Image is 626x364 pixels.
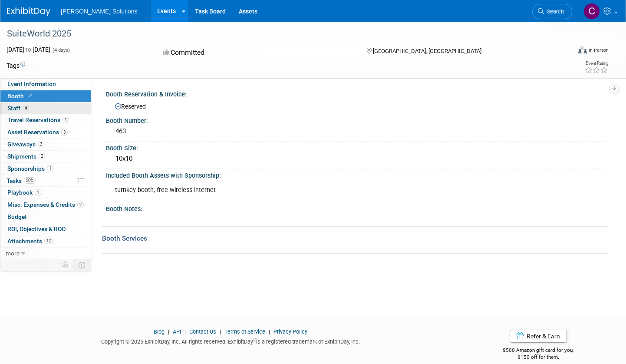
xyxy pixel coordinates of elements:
span: to [24,46,33,53]
a: Tasks50% [0,175,91,187]
span: 50% [24,177,36,184]
a: Terms of Service [224,328,265,335]
img: Format-Inperson.png [578,46,587,53]
div: In-Person [588,47,609,53]
span: (4 days) [52,47,70,53]
div: Committed [160,45,352,60]
td: Personalize Event Tab Strip [58,259,73,271]
div: Booth Reservation & Invoice: [106,88,609,99]
a: Search [532,4,572,19]
span: Booth [7,93,34,99]
a: Booth [0,90,91,102]
span: Playbook [7,189,41,196]
a: ROI, Objectives & ROO [0,223,91,235]
a: Travel Reservations1 [0,114,91,126]
a: Staff4 [0,103,91,114]
a: Playbook1 [0,187,91,199]
a: Asset Reservations3 [0,126,91,138]
img: Cameron Sigurdson [583,3,600,20]
span: 1 [35,189,41,196]
div: turnkey booth, free wireless internet [109,182,511,199]
sup: ® [253,338,256,342]
a: Attachments12 [0,235,91,247]
a: Sponsorships1 [0,163,91,175]
span: 4 [23,105,29,111]
div: Included Booth Assets with Sponsorship: [106,169,609,180]
div: Booth Notes: [106,202,609,213]
span: 1 [47,165,53,172]
span: 1 [63,117,69,123]
span: 12 [44,238,53,244]
span: Misc. Expenses & Credits [7,201,84,208]
span: Tasks [7,177,36,184]
span: ROI, Objectives & ROO [7,225,66,232]
div: Reserved [112,100,602,111]
span: Travel Reservations [7,116,69,123]
span: 3 [61,129,68,136]
div: Copyright © 2025 ExhibitDay, Inc. All rights reserved. ExhibitDay is a registered trademark of Ex... [7,336,455,346]
td: Tags [7,61,25,70]
span: [GEOGRAPHIC_DATA], [GEOGRAPHIC_DATA] [373,48,481,54]
div: $500 Amazon gift card for you, [468,341,609,361]
a: Privacy Policy [273,328,307,335]
a: Misc. Expenses & Credits2 [0,199,91,211]
span: Asset Reservations [7,129,68,136]
span: Search [544,8,564,15]
span: 2 [77,202,84,208]
a: Event Information [0,78,91,90]
div: 463 [112,125,602,138]
td: Toggle Event Tabs [73,259,91,271]
a: Shipments2 [0,151,91,162]
span: 2 [38,141,44,147]
div: Event Rating [585,61,608,66]
div: $150 off for them. [468,354,609,361]
span: Shipments [7,153,45,160]
div: Booth Number: [106,114,609,125]
div: 10x10 [112,152,602,165]
div: SuiteWorld 2025 [4,26,557,42]
a: Blog [154,328,165,335]
div: Booth Services [102,234,609,243]
a: Refer & Earn [510,330,567,343]
i: Booth reservation complete [28,93,32,98]
span: more [6,250,20,257]
a: more [0,248,91,259]
span: Event Information [7,80,56,87]
a: API [173,328,181,335]
span: Sponsorships [7,165,53,172]
div: Booth Size: [106,142,609,152]
div: Event Format [519,45,609,58]
a: Budget [0,211,91,223]
span: | [267,328,272,335]
span: Staff [7,105,29,112]
span: Attachments [7,238,53,245]
span: [PERSON_NAME] Solutions [61,8,138,15]
span: Budget [7,213,27,220]
span: 2 [39,153,45,159]
span: Giveaways [7,141,44,148]
span: | [182,328,188,335]
span: [DATE] [DATE] [7,46,50,53]
span: | [217,328,223,335]
img: ExhibitDay [7,7,50,16]
span: | [166,328,171,335]
a: Giveaways2 [0,139,91,150]
a: Contact Us [189,328,216,335]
